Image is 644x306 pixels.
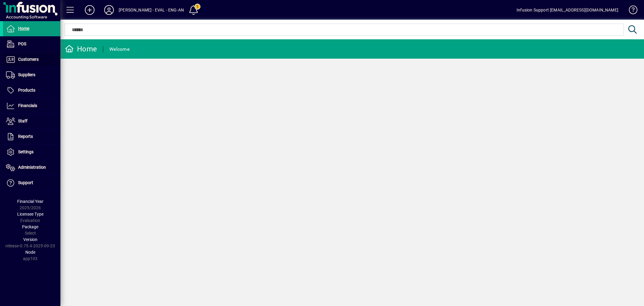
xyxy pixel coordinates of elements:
[18,165,46,170] span: Administration
[18,57,39,62] span: Customers
[3,98,60,113] a: Financials
[18,180,33,185] span: Support
[3,52,60,67] a: Customers
[23,237,37,242] span: Version
[99,5,119,15] button: Profile
[17,212,43,216] span: Licensee Type
[18,72,35,77] span: Suppliers
[18,119,27,123] span: Staff
[25,250,35,255] span: Node
[3,67,60,83] a: Suppliers
[109,44,130,54] div: Welcome
[17,199,43,204] span: Financial Year
[3,160,60,175] a: Administration
[18,149,34,154] span: Settings
[3,145,60,160] a: Settings
[3,114,60,129] a: Staff
[3,175,60,190] a: Support
[18,103,37,108] span: Financials
[18,41,26,46] span: POS
[624,1,636,21] a: Knowledge Base
[3,129,60,144] a: Reports
[119,5,184,15] div: [PERSON_NAME] - EVAL - ENG-AN
[80,5,99,15] button: Add
[18,26,29,31] span: Home
[65,44,97,54] div: Home
[18,134,33,139] span: Reports
[3,37,60,52] a: POS
[18,88,35,93] span: Products
[3,83,60,98] a: Products
[22,224,38,229] span: Package
[517,5,618,15] div: Infusion Support [EMAIL_ADDRESS][DOMAIN_NAME]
